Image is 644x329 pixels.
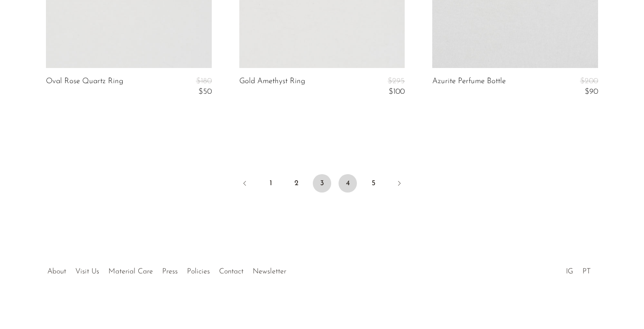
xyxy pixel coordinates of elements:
span: $90 [585,88,598,96]
span: $200 [580,77,598,85]
a: Policies [187,268,210,275]
a: 1 [261,174,280,193]
a: About [47,268,66,275]
ul: Quick links [43,261,291,278]
a: 2 [287,174,305,193]
a: PT [582,268,591,275]
span: $100 [389,88,405,96]
a: 4 [339,174,357,193]
span: $50 [198,88,212,96]
span: $180 [196,77,212,85]
span: 3 [313,174,331,193]
a: Contact [219,268,243,275]
a: Next [390,174,408,194]
a: Material Care [108,268,153,275]
a: 5 [364,174,383,193]
a: Gold Amethyst Ring [239,77,305,96]
span: $295 [388,77,405,85]
a: IG [566,268,573,275]
a: Press [162,268,178,275]
ul: Social Medias [561,261,595,278]
a: Oval Rose Quartz Ring [46,77,123,96]
a: Visit Us [75,268,99,275]
a: Azurite Perfume Bottle [432,77,506,96]
a: Previous [236,174,254,194]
